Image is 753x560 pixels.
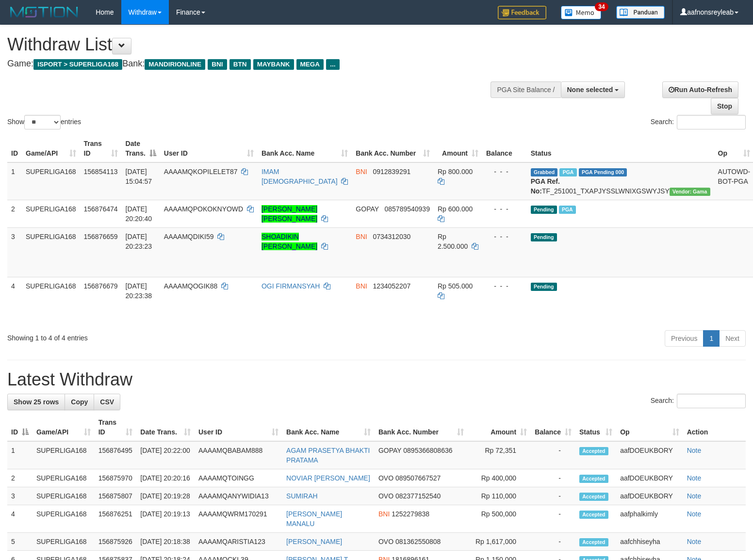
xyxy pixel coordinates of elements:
span: ISPORT > SUPERLIGA168 [33,59,122,70]
td: [DATE] 20:22:00 [136,441,195,469]
span: Vendor URL: https://trx31.1velocity.biz [670,188,710,196]
td: 156875970 [95,469,137,487]
td: - [531,533,575,551]
span: None selected [567,86,613,94]
span: [DATE] 20:20:40 [126,205,152,223]
img: Button%20Memo.svg [561,6,602,19]
span: PGA Pending [579,168,627,176]
td: aafchhiseyha [616,533,683,551]
a: IMAM [DEMOGRAPHIC_DATA] [262,168,338,185]
span: Copy 0895366808636 to clipboard [403,447,452,454]
span: Copy 089507667527 to clipboard [395,474,441,482]
a: Previous [665,330,704,347]
td: AAAAMQARISTIA123 [195,533,282,551]
td: [DATE] 20:18:38 [136,533,195,551]
td: [DATE] 20:19:13 [136,505,195,533]
th: Game/API: activate to sort column ascending [33,414,95,441]
td: - [531,469,575,487]
th: Date Trans.: activate to sort column ascending [136,414,195,441]
a: [PERSON_NAME] [286,538,342,545]
span: OVO [378,492,393,500]
div: - - - [486,167,523,176]
div: - - - [486,281,523,291]
img: Feedback.jpg [498,6,546,19]
td: [DATE] 20:20:16 [136,469,195,487]
span: OVO [378,538,393,545]
td: 1 [7,162,22,200]
td: SUPERLIGA168 [33,441,95,469]
td: 2 [7,200,22,227]
td: - [531,441,575,469]
td: AAAAMQANYWIDIA13 [195,487,282,505]
th: Status [527,135,714,162]
span: Copy 0912839291 to clipboard [373,168,410,176]
td: SUPERLIGA168 [22,162,80,200]
span: Copy 1234052207 to clipboard [373,282,410,290]
h1: Latest Withdraw [7,370,746,389]
img: panduan.png [616,6,665,19]
td: Rp 72,351 [468,441,531,469]
span: [DATE] 20:23:38 [126,282,152,300]
th: Bank Acc. Name: activate to sort column ascending [258,135,352,162]
span: Show 25 rows [14,398,59,406]
h4: Game: Bank: [7,59,492,69]
span: Copy 0734312030 to clipboard [373,233,410,240]
span: Pending [531,206,557,214]
a: Note [687,492,702,500]
td: 3 [7,487,33,505]
td: SUPERLIGA168 [22,227,80,277]
th: Balance [482,135,527,162]
td: SUPERLIGA168 [22,200,80,227]
span: 156876679 [84,282,118,290]
span: Marked by aafchhiseyha [559,206,576,214]
span: CSV [100,398,114,406]
td: SUPERLIGA168 [22,277,80,326]
a: Show 25 rows [7,394,65,410]
th: Status: activate to sort column ascending [575,414,616,441]
a: Stop [711,98,738,114]
a: Next [719,330,746,347]
td: Rp 500,000 [468,505,531,533]
th: Bank Acc. Name: activate to sort column ascending [282,414,375,441]
td: 1 [7,441,33,469]
span: [DATE] 20:23:23 [126,233,152,250]
span: Copy 1252279838 to clipboard [392,510,429,518]
span: Accepted [579,447,608,455]
a: Run Auto-Refresh [662,81,738,98]
td: 156875807 [95,487,137,505]
span: BNI [356,168,367,176]
span: Copy [71,398,88,406]
td: aafDOEUKBORY [616,441,683,469]
th: Game/API: activate to sort column ascending [22,135,80,162]
a: Note [687,447,702,454]
td: 156876495 [95,441,137,469]
td: TF_251001_TXAPJYSSLWNIXGSWYJSY [527,162,714,200]
span: AAAAMQOGIK88 [164,282,217,290]
th: Balance: activate to sort column ascending [531,414,575,441]
th: User ID: activate to sort column ascending [160,135,258,162]
td: SUPERLIGA168 [33,505,95,533]
span: MAYBANK [253,59,294,70]
span: Rp 2.500.000 [438,233,468,250]
span: GOPAY [378,447,401,454]
span: BNI [356,233,367,240]
input: Search: [677,115,746,129]
span: Marked by aafchhiseyha [559,168,576,176]
label: Search: [651,394,746,408]
div: Showing 1 to 4 of 4 entries [7,329,307,343]
span: AAAAMQDIKI59 [164,233,214,240]
button: None selected [561,81,625,98]
span: Accepted [579,493,608,501]
span: AAAAMQKOPILELET87 [164,168,238,176]
a: OGI FIRMANSYAH [262,282,320,290]
td: - [531,487,575,505]
span: ... [326,59,339,70]
td: 3 [7,227,22,277]
span: Copy 081362550808 to clipboard [395,538,441,545]
th: Date Trans.: activate to sort column descending [122,135,160,162]
span: [DATE] 15:04:57 [126,168,152,185]
td: aafDOEUKBORY [616,487,683,505]
td: 156875926 [95,533,137,551]
label: Search: [651,115,746,129]
td: SUPERLIGA168 [33,487,95,505]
